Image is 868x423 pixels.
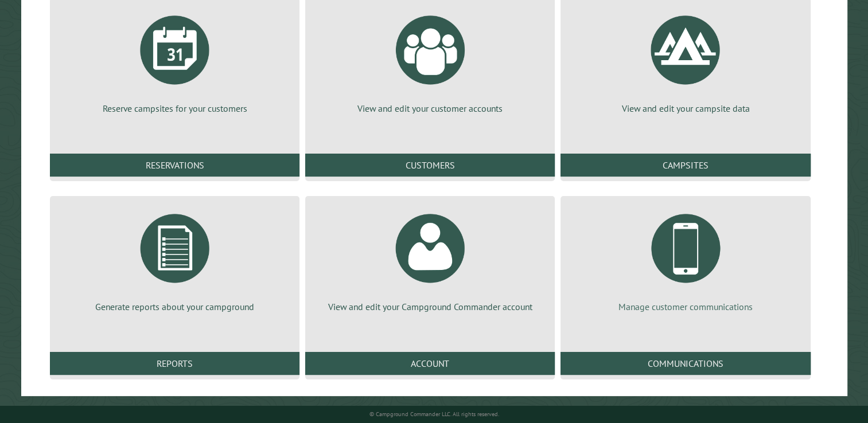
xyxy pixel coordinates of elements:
[319,102,541,115] p: View and edit your customer accounts
[574,7,796,115] a: View and edit your campsite data
[319,205,541,313] a: View and edit your Campground Commander account
[574,102,796,115] p: View and edit your campsite data
[50,154,299,177] a: Reservations
[305,154,555,177] a: Customers
[50,352,299,375] a: Reports
[319,300,541,313] p: View and edit your Campground Commander account
[574,300,796,313] p: Manage customer communications
[305,352,555,375] a: Account
[64,205,286,313] a: Generate reports about your campground
[319,7,541,115] a: View and edit your customer accounts
[560,154,810,177] a: Campsites
[64,7,286,115] a: Reserve campsites for your customers
[560,352,810,375] a: Communications
[574,205,796,313] a: Manage customer communications
[64,300,286,313] p: Generate reports about your campground
[369,410,499,418] small: © Campground Commander LLC. All rights reserved.
[64,102,286,115] p: Reserve campsites for your customers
